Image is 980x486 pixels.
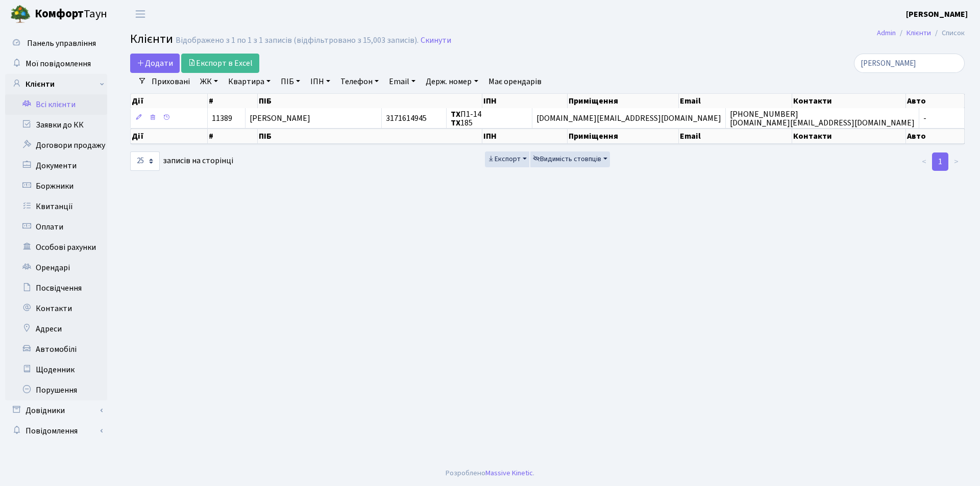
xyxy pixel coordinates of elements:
a: Повідомлення [5,421,107,441]
span: Таун [35,6,107,23]
th: ІПН [482,129,567,144]
a: Клієнти [5,74,107,94]
th: Авто [906,94,965,108]
span: Додати [137,58,173,69]
th: Дії [131,94,208,108]
a: 1 [932,152,948,171]
nav: breadcrumb [862,22,980,44]
a: ЖК [196,73,222,90]
li: Список [931,28,965,39]
a: Квитанції [5,196,107,217]
a: Всі клієнти [5,94,107,115]
span: Панель управління [27,38,96,49]
span: [PERSON_NAME] [250,113,310,124]
a: Massive Kinetic [485,468,533,478]
div: Відображено з 1 по 1 з 1 записів (відфільтровано з 15,003 записів). [176,36,419,45]
a: Автомобілі [5,339,107,360]
a: Email [385,73,420,90]
label: записів на сторінці [130,151,233,171]
th: Приміщення [568,94,679,108]
a: ІПН [306,73,334,90]
a: Заявки до КК [5,115,107,135]
th: Email [679,129,792,144]
th: Авто [906,129,965,144]
span: Мої повідомлення [26,58,91,69]
span: Клієнти [130,30,173,48]
img: logo.png [10,4,31,24]
a: Додати [130,54,180,73]
th: Контакти [792,94,905,108]
span: Експорт [487,154,521,164]
a: Телефон [336,73,383,90]
th: Контакти [792,129,905,144]
a: Адреси [5,319,107,339]
a: Держ. номер [422,73,482,90]
b: ТХ [451,109,460,120]
span: 3171614945 [386,113,427,124]
a: [PERSON_NAME] [906,8,968,20]
a: Контакти [5,298,107,319]
b: [PERSON_NAME] [906,9,968,20]
a: Має орендарів [484,73,546,90]
b: Комфорт [35,6,84,22]
span: П1-14 185 [451,109,481,129]
a: Орендарі [5,258,107,278]
select: записів на сторінці [130,151,160,171]
b: ТХ [451,117,460,129]
span: [PHONE_NUMBER] [DOMAIN_NAME][EMAIL_ADDRESS][DOMAIN_NAME] [730,109,915,129]
span: 11389 [212,113,232,124]
th: ПІБ [258,94,483,108]
a: Приховані [148,73,194,90]
a: Мої повідомлення [5,54,107,74]
a: Клієнти [906,28,931,38]
a: Щоденник [5,360,107,380]
button: Переключити навігацію [128,6,153,22]
span: Видимість стовпців [533,154,601,164]
a: Посвідчення [5,278,107,298]
th: # [208,94,258,108]
a: Особові рахунки [5,237,107,258]
th: Приміщення [568,129,679,144]
th: ІПН [482,94,567,108]
a: Документи [5,156,107,176]
a: Скинути [421,36,451,45]
button: Видимість стовпців [530,151,610,167]
a: Панель управління [5,33,107,54]
a: Довідники [5,400,107,421]
a: Квартира [224,73,275,90]
th: # [208,129,258,144]
a: ПІБ [277,73,304,90]
a: Admin [877,28,896,38]
input: Пошук... [854,54,965,73]
th: ПІБ [258,129,483,144]
a: Боржники [5,176,107,196]
th: Дії [131,129,208,144]
a: Договори продажу [5,135,107,156]
th: Email [679,94,792,108]
span: - [923,113,926,124]
span: [DOMAIN_NAME][EMAIL_ADDRESS][DOMAIN_NAME] [536,113,721,124]
a: Оплати [5,217,107,237]
a: Порушення [5,380,107,400]
button: Експорт [485,151,529,167]
a: Експорт в Excel [181,54,259,73]
div: Розроблено . [446,468,534,479]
